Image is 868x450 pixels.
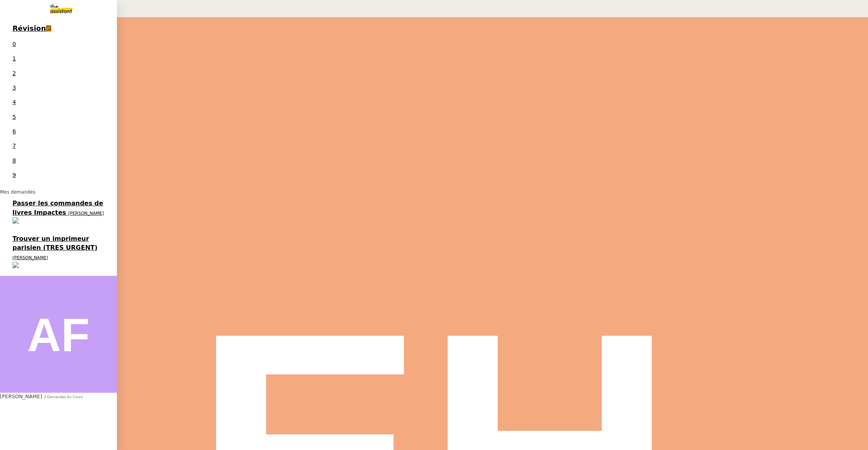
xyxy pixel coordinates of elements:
p: 0 [12,40,111,49]
span: Révision [12,24,46,32]
span: [PERSON_NAME] [12,255,48,260]
p: 3 [12,83,111,92]
p: 6 [12,127,111,136]
span: 2 demandes en cours [44,395,83,399]
span: Trouver un imprimeur parisien (TRES URGENT) [12,235,97,251]
p: 4 [12,98,111,107]
span: [PERSON_NAME] [68,211,104,216]
img: users%2FtFhOaBya8rNVU5KG7br7ns1BCvi2%2Favatar%2Faa8c47da-ee6c-4101-9e7d-730f2e64f978 [12,217,23,224]
p: 5 [12,113,111,122]
nz-badge-sup: 1 [12,40,111,180]
p: 7 [12,141,111,150]
p: 8 [12,156,111,165]
img: users%2Fjeuj7FhI7bYLyCU6UIN9LElSS4x1%2Favatar%2F1678820456145.jpeg [12,262,23,268]
p: 2 [12,69,111,78]
p: 1 [12,54,111,63]
p: 9 [12,171,111,180]
span: Passer les commandes de livres Impactes [12,199,103,216]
